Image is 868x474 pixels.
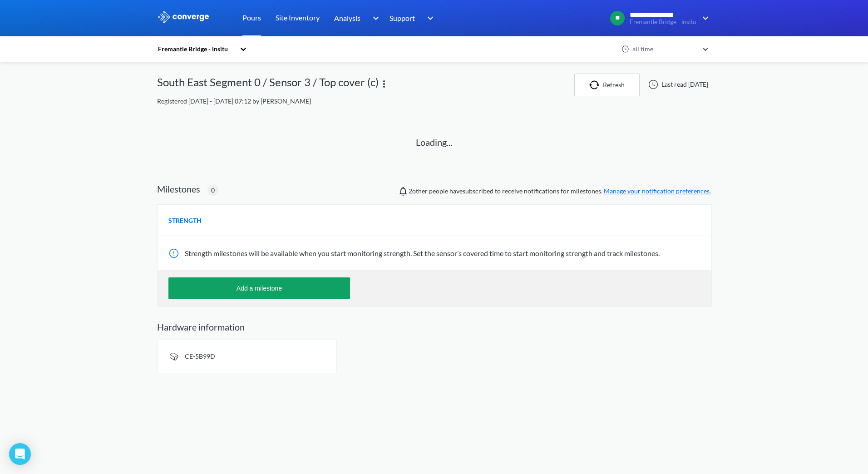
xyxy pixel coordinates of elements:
[621,45,630,53] img: icon-clock.svg
[630,44,698,54] div: all time
[168,277,350,299] button: Add a milestone
[157,44,235,54] div: Fremantle Bridge - insitu
[416,135,452,149] p: Loading...
[379,79,390,89] img: more.svg
[574,74,640,96] button: Refresh
[589,80,603,89] img: icon-refresh.svg
[157,97,311,105] span: Registered [DATE] - [DATE] 07:12 by [PERSON_NAME]
[696,13,711,24] img: downArrow.svg
[157,321,711,332] h2: Hardware information
[630,19,696,25] span: Fremantle Bridge - insitu
[168,351,179,362] img: signal-icon.svg
[157,183,200,194] h2: Milestones
[157,11,210,23] img: logo_ewhite.svg
[409,186,711,196] span: people have subscribed to receive notifications for milestones.
[168,216,202,226] span: STRENGTH
[421,13,436,24] img: downArrow.svg
[390,12,415,24] span: Support
[185,249,660,257] span: Strength milestones will be available when you start monitoring strength. Set the sensor’s covere...
[643,79,711,90] div: Last read [DATE]
[157,74,379,96] div: South East Segment 0 / Sensor 3 / Top cover (c)
[398,186,409,197] img: notifications-icon.svg
[185,352,215,360] span: CE-5B99D
[211,185,215,195] span: 0
[367,13,381,24] img: downArrow.svg
[9,443,31,465] div: Open Intercom Messenger
[334,12,360,24] span: Analysis
[604,187,711,195] a: Manage your notification preferences.
[409,187,428,195] span: Luke Thompson, Michael Heathwood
